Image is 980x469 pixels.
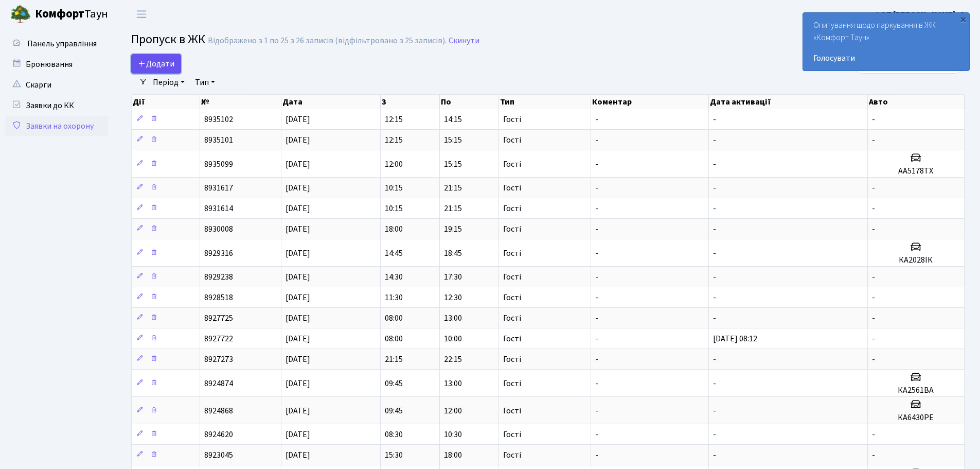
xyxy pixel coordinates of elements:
[385,405,403,416] span: 09:45
[872,312,875,324] span: -
[595,405,598,416] span: -
[385,354,403,365] span: 21:15
[204,378,233,389] span: 8924874
[713,333,757,344] span: [DATE] 08:12
[204,182,233,194] span: 8931617
[204,429,233,440] span: 8924620
[204,203,233,214] span: 8931614
[385,159,403,170] span: 12:00
[286,292,310,303] span: [DATE]
[874,9,968,20] b: ФОП [PERSON_NAME]. О.
[385,134,403,146] span: 12:15
[872,429,875,440] span: -
[595,223,598,235] span: -
[385,203,403,214] span: 10:15
[872,386,960,395] h5: КА2561ВА
[385,223,403,235] span: 18:00
[595,203,598,214] span: -
[444,248,462,259] span: 18:45
[595,292,598,303] span: -
[129,6,154,23] button: Переключити навігацію
[499,95,591,109] th: Тип
[204,248,233,259] span: 8929316
[713,182,716,194] span: -
[503,160,521,168] span: Гості
[874,8,968,21] a: ФОП [PERSON_NAME]. О.
[204,449,233,461] span: 8923045
[713,271,716,283] span: -
[503,115,521,124] span: Гості
[131,30,205,48] span: Пропуск в ЖК
[138,58,174,70] span: Додати
[204,312,233,324] span: 8927725
[10,4,31,25] img: logo.png
[872,333,875,344] span: -
[503,225,521,233] span: Гості
[713,159,716,170] span: -
[286,182,310,194] span: [DATE]
[713,354,716,365] span: -
[286,378,310,389] span: [DATE]
[204,354,233,365] span: 8927273
[872,166,960,176] h5: АА5178ТХ
[204,292,233,303] span: 8928518
[286,203,310,214] span: [DATE]
[444,449,462,461] span: 18:00
[872,271,875,283] span: -
[286,312,310,324] span: [DATE]
[595,312,598,324] span: -
[503,249,521,257] span: Гості
[872,354,875,365] span: -
[385,292,403,303] span: 11:30
[286,449,310,461] span: [DATE]
[444,405,462,416] span: 12:00
[595,248,598,259] span: -
[5,116,108,136] a: Заявки на охорону
[503,335,521,343] span: Гості
[286,354,310,365] span: [DATE]
[595,134,598,146] span: -
[385,378,403,389] span: 09:45
[385,312,403,324] span: 08:00
[595,354,598,365] span: -
[444,223,462,235] span: 19:15
[813,52,959,64] a: Голосувати
[713,223,716,235] span: -
[591,95,709,109] th: Коментар
[872,223,875,235] span: -
[385,182,403,194] span: 10:15
[713,134,716,146] span: -
[868,95,965,109] th: Авто
[872,413,960,423] h5: КА6430РЕ
[872,114,875,125] span: -
[503,430,521,439] span: Гості
[503,136,521,144] span: Гості
[5,75,108,95] a: Скарги
[286,159,310,170] span: [DATE]
[204,159,233,170] span: 8935099
[444,354,462,365] span: 22:15
[595,333,598,344] span: -
[595,429,598,440] span: -
[503,204,521,213] span: Гості
[444,182,462,194] span: 21:15
[713,312,716,324] span: -
[444,429,462,440] span: 10:30
[35,6,108,23] span: Таун
[385,248,403,259] span: 14:45
[444,159,462,170] span: 15:15
[713,292,716,303] span: -
[595,159,598,170] span: -
[958,14,968,24] div: ×
[713,114,716,125] span: -
[381,95,440,109] th: З
[595,271,598,283] span: -
[503,355,521,363] span: Гості
[200,95,281,109] th: №
[713,429,716,440] span: -
[385,114,403,125] span: 12:15
[713,203,716,214] span: -
[595,449,598,461] span: -
[872,203,875,214] span: -
[595,378,598,389] span: -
